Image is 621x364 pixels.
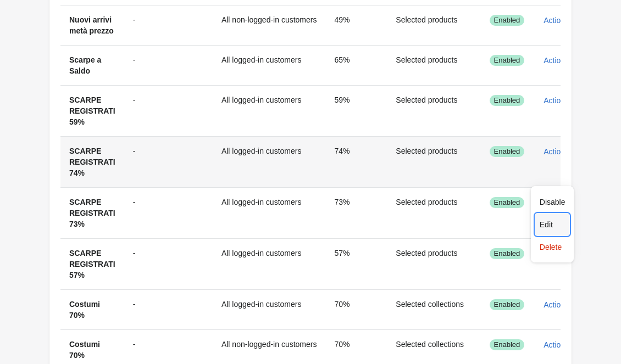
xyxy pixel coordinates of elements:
td: All logged-in customers [213,238,326,289]
span: SCARPE REGISTRATI 59% [69,96,115,126]
span: Actions [544,96,569,105]
button: Actions [539,51,584,70]
span: Enabled [494,56,520,65]
td: - [124,136,213,187]
td: 74% [325,136,387,187]
button: Actions [539,335,584,355]
span: Actions [544,340,569,349]
span: Delete [540,242,565,253]
span: Actions [544,56,569,65]
span: SCARPE REGISTRATI 57% [69,249,115,279]
td: 57% [325,238,387,289]
td: Selected products [387,187,480,238]
span: SCARPE REGISTRATI 73% [69,198,115,228]
td: All logged-in customers [213,45,326,85]
button: Actions [539,295,584,315]
button: Actions [539,142,584,161]
span: Costumi 70% [69,300,100,320]
span: Enabled [494,16,520,25]
span: Enabled [494,147,520,156]
span: Costumi 70% [69,340,100,360]
td: - [124,238,213,289]
td: - [124,187,213,238]
span: Actions [544,16,569,25]
td: All logged-in customers [213,289,326,329]
td: Selected products [387,136,480,187]
td: - [124,5,213,45]
button: Edit [535,213,570,236]
span: SCARPE REGISTRATI 74% [69,147,115,177]
span: Enabled [494,300,520,309]
td: - [124,45,213,85]
button: Delete [535,236,570,258]
td: All logged-in customers [213,136,326,187]
span: Actions [544,300,569,309]
td: Selected products [387,238,480,289]
button: Actions [539,10,584,30]
span: Edit [540,219,565,230]
span: Nuovi arrivi metà prezzo [69,15,114,35]
td: All logged-in customers [213,85,326,136]
td: - [124,289,213,329]
td: 59% [325,85,387,136]
span: Enabled [494,249,520,258]
td: All logged-in customers [213,187,326,238]
td: Selected products [387,45,480,85]
span: Enabled [494,198,520,207]
td: 70% [325,289,387,329]
td: Selected products [387,5,480,45]
td: 65% [325,45,387,85]
span: Enabled [494,96,520,105]
button: Disable [535,191,570,213]
td: - [124,85,213,136]
button: Actions [539,91,584,110]
td: All non-logged-in customers [213,5,326,45]
td: 73% [325,187,387,238]
span: Disable [540,197,565,208]
td: Selected collections [387,289,480,329]
td: Selected products [387,85,480,136]
span: Actions [544,147,569,156]
td: 49% [325,5,387,45]
span: Scarpe a Saldo [69,55,101,75]
span: Enabled [494,340,520,349]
